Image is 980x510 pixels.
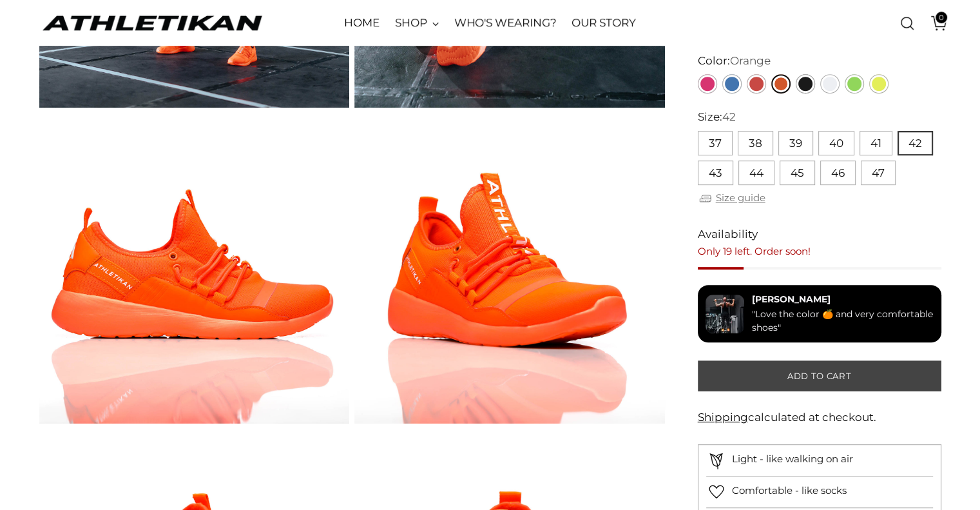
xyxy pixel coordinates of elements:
button: 47 [861,161,896,185]
span: 0 [936,12,947,23]
p: Comfortable - like socks [732,484,847,498]
button: 40 [818,131,854,155]
span: Add to cart [787,370,851,382]
button: 44 [738,161,774,185]
button: 38 [738,131,773,155]
a: Green [845,75,864,94]
span: Availability [698,227,758,244]
button: 41 [860,131,892,155]
a: Open cart modal [921,10,947,36]
div: calculated at checkout. [698,410,941,427]
a: WHO'S WEARING? [454,9,557,37]
button: Add to cart [698,361,941,392]
a: ATHLETIKAN [39,13,265,33]
span: Orange [730,54,771,67]
a: HOME [344,9,380,37]
a: Yellow [869,75,889,94]
a: Red [747,75,766,94]
a: Black [796,75,815,94]
button: 37 [698,131,733,155]
a: SHOP [395,9,439,37]
img: ALTIS Orange Sneakers [354,113,665,424]
button: 43 [698,161,733,185]
span: Only 19 left. Order soon! [698,245,811,257]
button: 46 [820,161,856,185]
label: Color: [698,53,771,70]
a: Size guide [698,190,765,206]
button: 45 [780,161,815,185]
a: Shipping [698,411,748,424]
a: OUR STORY [572,9,635,37]
a: Orange [771,75,791,94]
a: Pink [698,75,717,94]
a: Open search modal [894,10,920,36]
a: White [820,75,840,94]
button: 42 [898,131,933,155]
span: 42 [722,111,736,124]
a: Blue [722,75,742,94]
p: Light - like walking on air [732,452,853,467]
button: 39 [778,131,813,155]
img: ALTIS Orange Sneakers [39,113,350,424]
label: Size: [698,110,736,126]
